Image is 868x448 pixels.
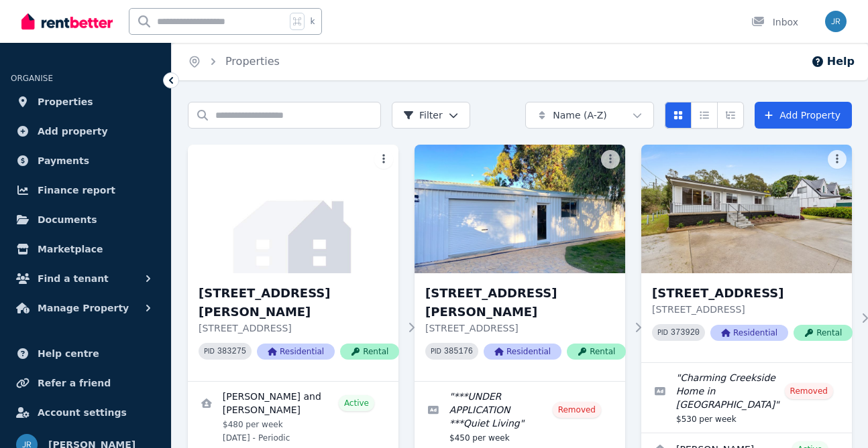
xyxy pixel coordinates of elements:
small: PID [204,348,215,355]
a: Refer a friend [11,370,160,396]
span: Properties [38,94,93,110]
span: Residential [257,344,335,360]
h3: [STREET_ADDRESS][PERSON_NAME] [425,284,626,321]
img: 3 Kilpa Rd, Wyongah [188,145,398,273]
p: [STREET_ADDRESS] [652,303,853,316]
span: Refer a friend [38,375,111,391]
button: More options [374,150,393,169]
button: More options [601,150,620,169]
small: PID [431,348,441,355]
span: Rental [340,344,399,360]
img: Jo Reinhard [825,11,847,32]
span: Residential [710,325,788,341]
p: [STREET_ADDRESS] [425,321,626,335]
button: Card view [665,102,692,129]
code: 373920 [671,328,700,338]
small: PID [657,329,668,336]
span: Find a tenant [38,271,109,287]
h3: [STREET_ADDRESS] [652,284,853,303]
button: More options [828,150,847,169]
span: Manage Property [38,300,129,316]
img: RentBetter [21,11,113,31]
a: Account settings [11,399,160,426]
button: Find a tenant [11,265,160,292]
span: Account settings [38,404,127,421]
a: Help centre [11,340,160,367]
button: Name (A-Z) [525,102,654,129]
span: Documents [38,212,97,228]
div: Inbox [751,15,798,29]
button: Manage Property [11,295,160,321]
img: 3A Kilpa Rd, Wyongah [415,145,625,273]
nav: Breadcrumb [172,43,296,80]
code: 383275 [217,347,246,356]
a: Add property [11,118,160,145]
a: Finance report [11,177,160,204]
p: [STREET_ADDRESS] [199,321,399,335]
img: 6 Sonoma Rd, Budgewoi [641,145,852,273]
a: Properties [225,55,280,68]
span: Payments [38,153,89,169]
a: 3 Kilpa Rd, Wyongah[STREET_ADDRESS][PERSON_NAME][STREET_ADDRESS]PID 383275ResidentialRental [188,145,398,381]
span: Rental [794,325,853,341]
button: Filter [392,102,470,129]
a: Add Property [755,102,852,129]
span: Finance report [38,182,115,198]
button: Compact list view [691,102,718,129]
span: Add property [38,123,108,139]
span: k [310,16,315,27]
button: Expanded list view [717,102,744,129]
a: 6 Sonoma Rd, Budgewoi[STREET_ADDRESS][STREET_ADDRESS]PID 373920ResidentialRental [641,145,852,362]
code: 385176 [444,347,473,356]
span: Rental [567,344,626,360]
a: Marketplace [11,236,160,263]
a: Payments [11,147,160,174]
a: Documents [11,206,160,233]
h3: [STREET_ADDRESS][PERSON_NAME] [199,284,399,321]
span: Marketplace [38,241,103,257]
a: 3A Kilpa Rd, Wyongah[STREET_ADDRESS][PERSON_NAME][STREET_ADDRESS]PID 385176ResidentialRental [415,145,625,381]
span: Help centre [38,346,99,362]
span: Residential [484,344,561,360]
a: Properties [11,88,160,115]
span: Filter [403,108,443,122]
button: Help [811,54,855,70]
span: Name (A-Z) [553,108,607,122]
div: View options [665,102,744,129]
a: Edit listing: Charming Creekside Home in Budgewoi [641,363,852,433]
span: ORGANISE [11,74,53,83]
